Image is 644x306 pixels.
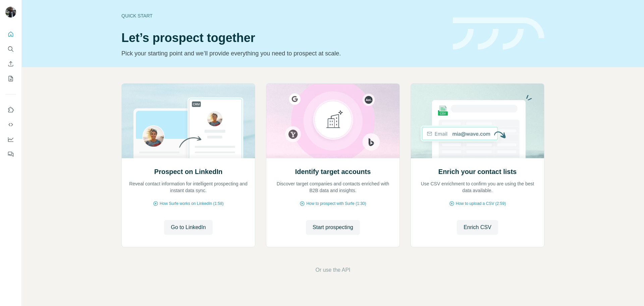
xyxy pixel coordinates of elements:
[5,104,16,116] button: Use Surfe on LinkedIn
[306,220,360,235] button: Start prospecting
[5,148,16,160] button: Feedback
[418,180,537,194] p: Use CSV enrichment to confirm you are using the best data available.
[5,73,16,85] button: My lists
[5,58,16,70] button: Enrich CSV
[306,201,366,207] span: How to prospect with Surfe (1:30)
[464,223,491,231] span: Enrich CSV
[453,17,544,50] img: banner
[313,223,353,231] span: Start prospecting
[5,28,16,40] button: Quick start
[315,266,350,274] button: Or use the API
[121,12,445,19] div: Quick start
[164,220,212,235] button: Go to LinkedIn
[121,49,445,58] p: Pick your starting point and we’ll provide everything you need to prospect at scale.
[295,167,371,176] h2: Identify target accounts
[5,133,16,145] button: Dashboard
[457,220,498,235] button: Enrich CSV
[171,223,206,231] span: Go to LinkedIn
[456,201,506,207] span: How to upload a CSV (2:59)
[438,167,517,176] h2: Enrich your contact lists
[121,31,445,45] h1: Let’s prospect together
[411,84,544,158] img: Enrich your contact lists
[273,180,393,194] p: Discover target companies and contacts enriched with B2B data and insights.
[5,43,16,55] button: Search
[160,201,224,207] span: How Surfe works on LinkedIn (1:58)
[5,7,16,17] img: Avatar
[154,167,222,176] h2: Prospect on LinkedIn
[128,180,248,194] p: Reveal contact information for intelligent prospecting and instant data sync.
[266,84,400,158] img: Identify target accounts
[121,84,255,158] img: Prospect on LinkedIn
[5,119,16,131] button: Use Surfe API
